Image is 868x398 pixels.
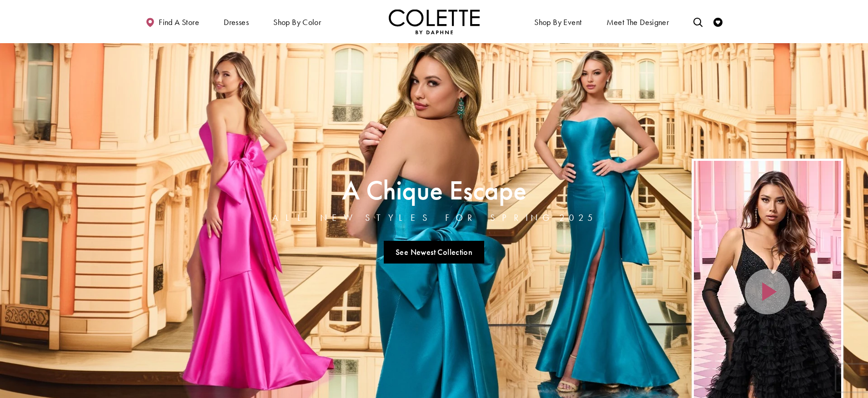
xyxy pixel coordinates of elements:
a: Check Wishlist [711,9,725,34]
a: Visit Home Page [389,9,480,34]
span: Dresses [221,9,251,34]
span: Meet the designer [607,18,669,27]
span: Shop By Event [532,9,584,34]
a: Find a store [143,9,201,34]
span: Dresses [224,18,249,27]
span: Find a store [159,18,199,27]
span: Shop by color [271,9,323,34]
ul: Slider Links [270,237,599,267]
a: See Newest Collection A Chique Escape All New Styles For Spring 2025 [384,241,485,264]
span: Shop By Event [534,18,582,27]
span: Shop by color [273,18,321,27]
img: Colette by Daphne [389,9,480,34]
a: Toggle search [691,9,705,34]
a: Meet the designer [604,9,672,34]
